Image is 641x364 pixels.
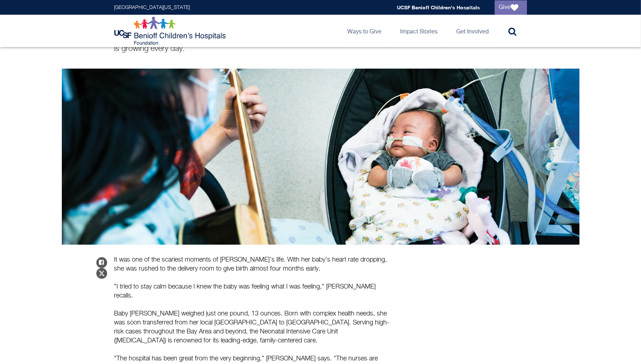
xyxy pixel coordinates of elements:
a: [GEOGRAPHIC_DATA][US_STATE] [114,5,190,10]
p: It was one of the scariest moments of [PERSON_NAME]’s life. With her baby’s heart rate dropping, ... [114,255,391,273]
a: Get Involved [451,15,495,47]
p: Baby [PERSON_NAME] weighed just one pound, 13 ounces. Born with complex health needs, she was soo... [114,309,391,345]
a: Impact Stories [395,15,444,47]
p: "I tried to stay calm because I knew the baby was feeling what I was feeling," [PERSON_NAME] reca... [114,282,391,300]
img: Logo for UCSF Benioff Children's Hospitals Foundation [114,17,228,45]
a: Give [495,0,527,15]
a: UCSF Benioff Children's Hospitals [397,4,480,10]
a: Ways to Give [342,15,388,47]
